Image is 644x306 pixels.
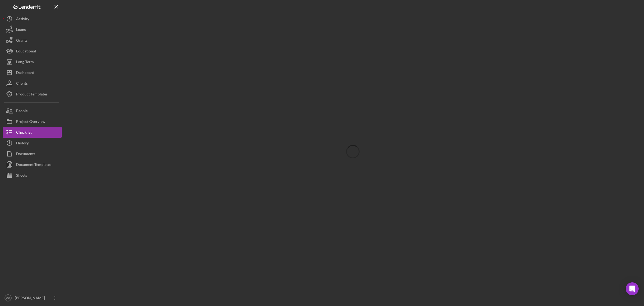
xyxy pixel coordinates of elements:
[3,46,62,56] button: Educational
[3,116,62,127] button: Project Overview
[16,35,27,47] div: Grants
[16,105,28,118] div: People
[3,56,62,67] button: Long-Term
[16,24,26,36] div: Loans
[3,24,62,35] button: Loans
[16,127,32,139] div: Checklist
[3,148,62,159] button: Documents
[3,138,62,148] button: History
[3,78,62,89] button: Clients
[3,35,62,46] button: Grants
[13,293,48,305] div: [PERSON_NAME]
[16,116,45,128] div: Project Overview
[3,89,62,99] button: Product Templates
[3,67,62,78] button: Dashboard
[3,159,62,170] button: Document Templates
[626,282,639,295] div: Open Intercom Messenger
[16,159,51,171] div: Document Templates
[3,127,62,138] button: Checklist
[16,170,27,182] div: Sheets
[16,46,36,58] div: Educational
[3,105,62,116] button: People
[16,138,29,150] div: History
[16,148,35,161] div: Documents
[3,170,62,181] button: Sheets
[16,89,47,101] div: Product Templates
[6,297,10,300] text: CC
[16,13,29,26] div: Activity
[16,67,34,79] div: Dashboard
[3,293,62,303] button: CC[PERSON_NAME]
[16,78,28,90] div: Clients
[3,13,62,24] button: Activity
[16,56,34,69] div: Long-Term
